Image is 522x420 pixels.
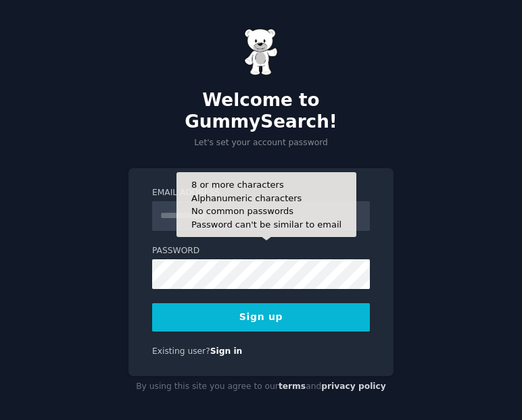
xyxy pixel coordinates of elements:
[210,346,243,356] a: Sign in
[279,382,306,391] a: terms
[152,245,370,257] label: Password
[128,90,394,132] h2: Welcome to GummySearch!
[128,376,394,398] div: By using this site you agree to our and
[152,303,370,332] button: Sign up
[244,28,278,76] img: Gummy Bear
[321,382,386,391] a: privacy policy
[152,346,210,356] span: Existing user?
[152,187,370,199] label: Email Address
[128,137,394,149] p: Let's set your account password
